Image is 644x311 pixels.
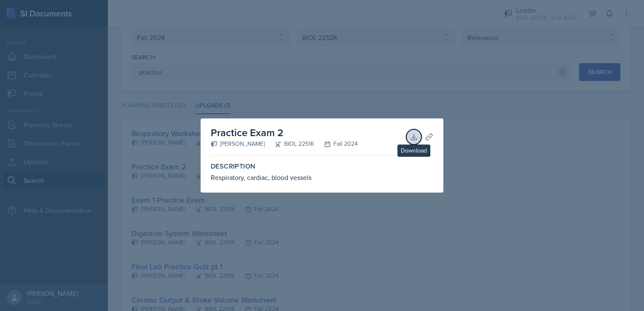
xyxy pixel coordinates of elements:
div: Respiratory, cardiac, blood vessels [211,172,433,182]
button: Download [406,129,421,145]
label: Description [211,162,433,171]
div: Fall 2024 [314,139,358,148]
h2: Practice Exam 2 [211,125,358,140]
div: [PERSON_NAME] [211,139,265,148]
div: BIOL 2251K [265,139,314,148]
